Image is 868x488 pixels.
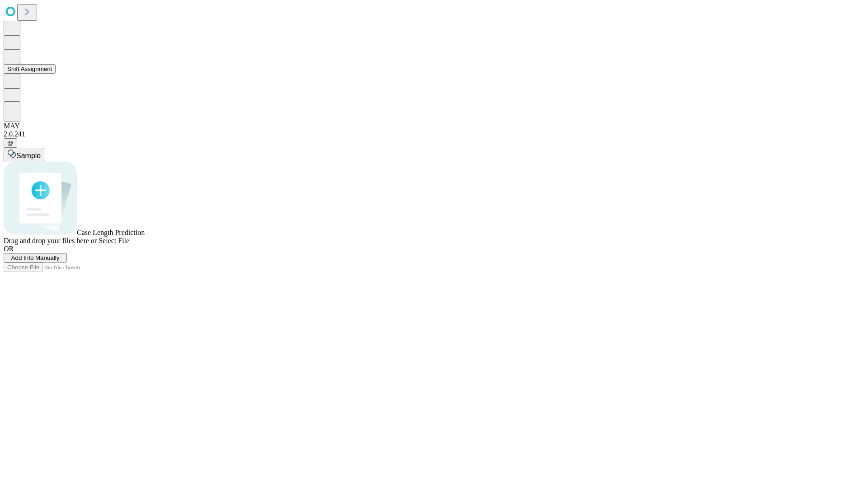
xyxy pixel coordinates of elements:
[4,253,67,263] button: Add Info Manually
[16,152,41,160] span: Sample
[4,138,17,148] button: @
[4,122,864,130] div: MAY
[11,254,60,261] span: Add Info Manually
[4,130,864,138] div: 2.0.241
[4,245,14,253] span: OR
[77,229,145,236] span: Case Length Prediction
[4,64,56,74] button: Shift Assignment
[7,140,14,146] span: @
[99,237,129,244] span: Select File
[4,237,97,244] span: Drag and drop your files here or
[4,148,44,161] button: Sample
